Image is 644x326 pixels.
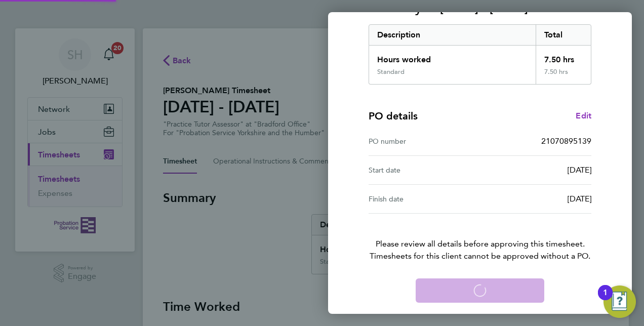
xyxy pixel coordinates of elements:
[377,68,405,76] div: Standard
[356,250,603,262] span: Timesheets for this client cannot be approved without a PO.
[369,46,536,68] div: Hours worked
[369,193,480,205] div: Finish date
[480,164,591,176] div: [DATE]
[576,110,591,122] a: Edit
[369,25,536,45] div: Description
[356,214,603,262] p: Please review all details before approving this timesheet.
[576,111,591,120] span: Edit
[536,25,591,45] div: Total
[369,135,480,147] div: PO number
[541,136,591,146] span: 21070895139
[369,24,591,85] div: Summary of 01 - 07 Sep 2025
[480,193,591,205] div: [DATE]
[369,164,480,176] div: Start date
[369,109,418,123] h4: PO details
[536,46,591,68] div: 7.50 hrs
[603,293,608,306] div: 1
[536,68,591,84] div: 7.50 hrs
[603,286,636,318] button: Open Resource Center, 1 new notification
